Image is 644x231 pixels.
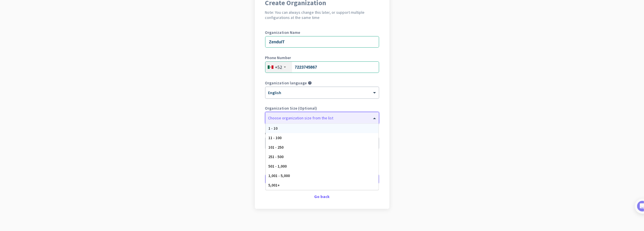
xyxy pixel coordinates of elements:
span: 251 - 500 [269,154,284,159]
h2: Note: You can always change this later, or support multiple configurations at the same time [265,10,379,20]
label: Organization Time Zone [265,131,379,135]
span: 101 - 250 [269,145,284,150]
div: +52 [275,64,282,70]
input: What is the name of your organization? [265,36,379,48]
label: Organization Name [265,30,379,34]
span: 1 - 10 [269,126,278,131]
span: 11 - 100 [269,135,282,140]
div: Go back [265,195,379,199]
i: help [308,81,312,85]
button: Create Organization [265,174,379,184]
label: Organization Size (Optional) [265,106,379,110]
span: 1,001 - 5,000 [269,173,290,178]
span: 5,001+ [269,183,280,188]
label: Organization language [265,81,307,85]
label: Phone Number [265,56,379,60]
input: 200 123 4567 [265,61,379,73]
span: 501 - 1,000 [269,164,287,169]
div: Options List [266,124,379,190]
